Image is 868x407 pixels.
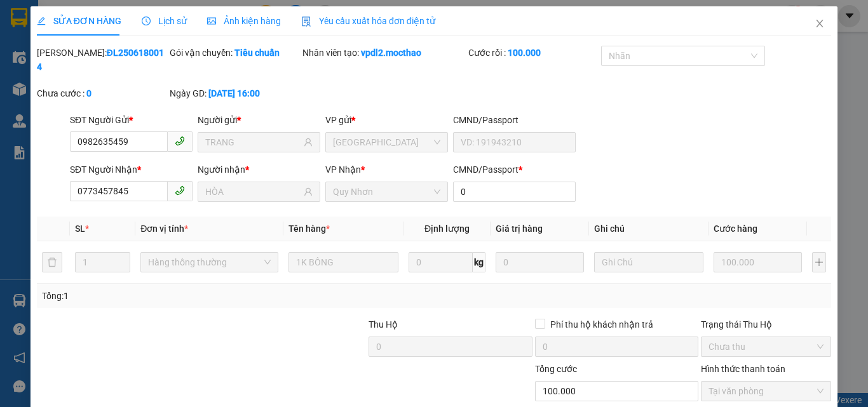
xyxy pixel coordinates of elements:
span: Cước hàng [714,224,757,234]
span: clock-circle [142,17,151,25]
span: Tổng cước [535,364,577,374]
div: Trạng thái Thu Hộ [701,317,831,331]
span: Đơn vị tính [140,224,188,234]
input: Tên người nhận [205,185,301,199]
button: plus [812,252,827,272]
div: 0935250379 [11,41,100,59]
div: a [109,72,238,88]
div: Ngày GD: [170,86,300,100]
span: VP Nhận [325,164,361,175]
button: Close [802,6,837,42]
div: CMND/Passport [453,113,576,127]
span: edit [37,17,46,25]
span: SỬA ĐƠN HÀNG [37,16,121,26]
span: Đà Lạt [333,133,440,152]
div: 0986693374 [109,55,238,72]
span: Hàng thông thường [148,253,271,272]
span: Giá trị hàng [496,224,543,234]
span: phone [175,136,185,146]
span: Tên hàng [288,224,330,234]
input: VD: Bàn, Ghế [288,252,398,272]
span: Nhận: [109,11,139,24]
input: 0 [714,252,801,272]
span: Quy Nhơn [333,182,440,201]
label: Hình thức thanh toán [701,364,785,374]
img: icon [301,17,311,27]
span: Phí thu hộ khách nhận trả [545,317,658,331]
span: Ảnh kiện hàng [207,16,281,26]
span: Chưa thu [709,337,824,356]
div: Cước rồi : [468,46,599,60]
div: CMND/Passport [453,163,576,177]
div: Tổng: 1 [42,289,336,303]
b: 100.000 [508,48,541,58]
div: Người gửi [198,113,320,127]
span: Gửi: [11,12,31,25]
div: Chưa cước : [37,86,167,100]
button: delete [42,252,62,272]
span: user [304,138,313,147]
span: user [304,187,313,196]
b: vpdl2.mocthao [361,48,421,58]
span: Yêu cầu xuất hóa đơn điện tử [301,16,435,26]
div: SĐT Người Gửi [70,113,193,127]
div: SĐT Người Nhận [70,163,193,177]
div: [PERSON_NAME]: [37,46,167,74]
div: LÂM [109,39,238,55]
div: Người nhận [198,163,320,177]
div: Quy Nhơn [11,11,100,26]
span: close [815,18,825,29]
div: Nhân viên tạo: [302,46,466,60]
span: Lịch sử [142,16,187,26]
span: Tại văn phòng [709,382,824,401]
input: 0 [496,252,583,272]
b: [DATE] 16:00 [208,88,260,98]
input: VD: 191943210 [453,132,576,152]
span: Định lượng [424,224,470,234]
div: VP gửi [325,113,448,127]
div: Gói vận chuyển: [170,46,300,60]
th: Ghi chú [589,217,709,241]
div: LỆ [11,26,100,41]
span: SL [75,224,85,234]
b: 0 [86,88,92,98]
span: picture [207,17,216,25]
span: kg [473,252,485,272]
span: Thu Hộ [369,319,398,330]
input: Tên người gửi [205,135,301,149]
div: [GEOGRAPHIC_DATA] [109,11,238,39]
input: Ghi Chú [594,252,704,272]
b: Tiêu chuẩn [234,48,280,58]
span: phone [175,185,185,196]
